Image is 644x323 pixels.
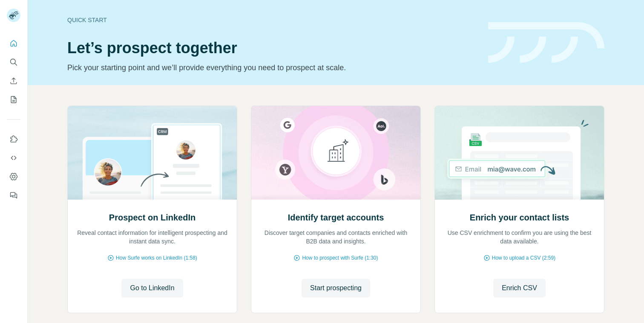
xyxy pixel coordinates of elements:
span: How to prospect with Surfe (1:30) [302,254,378,262]
div: Quick start [67,16,478,24]
button: Use Surfe API [7,150,20,166]
img: Prospect on LinkedIn [67,106,237,200]
p: Reveal contact information for intelligent prospecting and instant data sync. [76,229,228,246]
p: Discover target companies and contacts enriched with B2B data and insights. [260,229,412,246]
button: Enrich CSV [7,73,20,89]
button: My lists [7,92,20,107]
button: Feedback [7,188,20,203]
p: Pick your starting point and we’ll provide everything you need to prospect at scale. [67,62,478,74]
h1: Let’s prospect together [67,40,478,57]
button: Start prospecting [302,279,370,297]
span: How Surfe works on LinkedIn (1:58) [116,254,197,262]
button: Go to LinkedIn [121,279,183,297]
span: Enrich CSV [502,283,537,293]
button: Search [7,54,20,70]
button: Dashboard [7,169,20,184]
h2: Prospect on LinkedIn [109,212,195,223]
h2: Enrich your contact lists [470,212,569,223]
span: Go to LinkedIn [130,283,174,293]
img: Identify target accounts [251,106,421,200]
button: Enrich CSV [493,279,546,297]
p: Use CSV enrichment to confirm you are using the best data available. [443,229,595,246]
span: How to upload a CSV (2:59) [492,254,555,262]
button: Use Surfe on LinkedIn [7,131,20,147]
h2: Identify target accounts [288,212,384,223]
button: Quick start [7,36,20,51]
img: banner [488,22,604,63]
span: Start prospecting [310,283,362,293]
img: Enrich your contact lists [434,106,604,200]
